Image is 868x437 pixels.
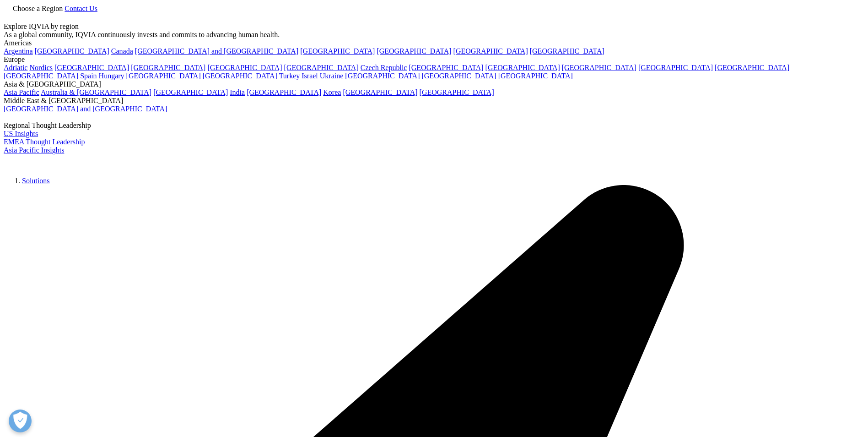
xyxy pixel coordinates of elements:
a: [GEOGRAPHIC_DATA] [377,47,451,55]
a: [GEOGRAPHIC_DATA] [284,64,359,71]
div: Middle East & [GEOGRAPHIC_DATA] [4,97,864,105]
a: Argentina [4,47,33,55]
a: Nordics [29,64,53,71]
a: Australia & [GEOGRAPHIC_DATA] [41,88,151,96]
a: [GEOGRAPHIC_DATA] and [GEOGRAPHIC_DATA] [4,105,167,113]
a: [GEOGRAPHIC_DATA] [530,47,604,55]
a: [GEOGRAPHIC_DATA] [35,47,109,55]
div: Explore IQVIA by region [4,22,864,31]
a: Korea [323,88,341,96]
a: Adriatic [4,64,27,71]
a: [GEOGRAPHIC_DATA] [498,72,573,80]
a: [GEOGRAPHIC_DATA] [562,64,636,71]
a: EMEA Thought Leadership [4,138,85,146]
a: [GEOGRAPHIC_DATA] [126,72,201,80]
a: [GEOGRAPHIC_DATA] [203,72,277,80]
img: IQVIA Healthcare Information Technology and Pharma Clinical Research Company [4,154,77,168]
div: Europe [4,55,864,64]
div: Asia & [GEOGRAPHIC_DATA] [4,80,864,88]
a: [GEOGRAPHIC_DATA] [485,64,560,71]
a: Hungary [99,72,124,80]
a: [GEOGRAPHIC_DATA] [409,64,483,71]
button: Ouvrir le centre de préférences [9,410,32,432]
div: Regional Thought Leadership [4,121,864,130]
a: [GEOGRAPHIC_DATA] [343,88,417,96]
a: [GEOGRAPHIC_DATA] [207,64,282,71]
a: [GEOGRAPHIC_DATA] [131,64,205,71]
a: [GEOGRAPHIC_DATA] [420,88,494,96]
a: [GEOGRAPHIC_DATA] [345,72,420,80]
a: Ukraine [320,72,344,80]
a: [GEOGRAPHIC_DATA] [153,88,228,96]
a: [GEOGRAPHIC_DATA] and [GEOGRAPHIC_DATA] [135,47,298,55]
a: [GEOGRAPHIC_DATA] [54,64,129,71]
a: [GEOGRAPHIC_DATA] [421,72,496,80]
a: Turkey [279,72,300,80]
a: India [230,88,245,96]
a: US Insights [4,130,38,137]
a: Solutions [22,177,49,185]
a: [GEOGRAPHIC_DATA] [638,64,713,71]
span: Choose a Region [13,5,63,12]
a: Asia Pacific [4,88,39,96]
a: Spain [80,72,97,80]
div: Americas [4,39,864,47]
a: [GEOGRAPHIC_DATA] [453,47,528,55]
a: Asia Pacific Insights [4,146,64,154]
a: Canada [111,47,133,55]
a: [GEOGRAPHIC_DATA] [300,47,375,55]
a: Czech Republic [361,64,407,71]
a: [GEOGRAPHIC_DATA] [715,64,789,71]
a: Israel [302,72,318,80]
div: As a global community, IQVIA continuously invests and commits to advancing human health. [4,31,864,39]
a: Contact Us [65,5,97,12]
a: [GEOGRAPHIC_DATA] [247,88,321,96]
a: [GEOGRAPHIC_DATA] [4,72,78,80]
